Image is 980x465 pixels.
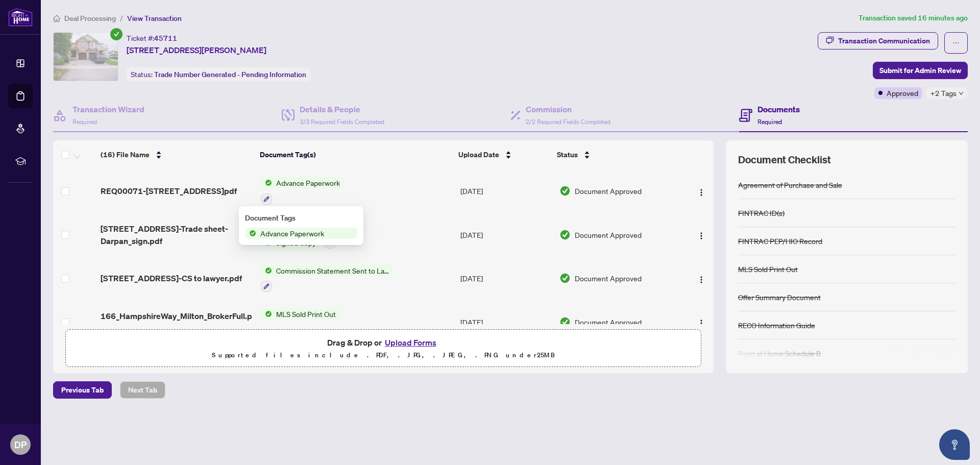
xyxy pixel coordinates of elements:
[557,149,578,160] span: Status
[575,229,642,240] span: Document Approved
[256,228,328,239] span: Advance Paperwork
[101,185,237,197] span: REQ00071-[STREET_ADDRESS]pdf
[272,177,344,188] span: Advance Paperwork
[101,310,252,334] span: 166_HampshireWay_Milton_BrokerFull.pdf
[300,118,384,126] span: 3/3 Required Fields Completed
[261,265,272,276] img: Status Icon
[930,87,957,99] span: +2 Tags
[757,103,800,115] h4: Documents
[127,14,182,23] span: View Transaction
[256,140,455,169] th: Document Tag(s)
[272,265,393,276] span: Commission Statement Sent to Lawyer
[61,382,104,398] span: Previous Tab
[757,118,782,126] span: Required
[818,32,938,50] button: Transaction Communication
[873,62,968,79] button: Submit for Admin Review
[553,140,676,169] th: Status
[559,185,571,197] img: Document Status
[697,276,705,284] img: Logo
[53,15,60,22] span: home
[110,28,122,40] span: check-circle
[559,273,571,284] img: Document Status
[693,270,709,286] button: Logo
[127,44,266,56] span: [STREET_ADDRESS][PERSON_NAME]
[245,228,256,239] img: Status Icon
[887,87,918,99] span: Approved
[101,149,150,160] span: (16) File Name
[454,140,553,169] th: Upload Date
[261,177,272,188] img: Status Icon
[54,33,118,81] img: IMG-W12170957_1.jpg
[838,33,930,49] div: Transaction Communication
[14,437,27,452] span: DP
[939,429,970,460] button: Open asap
[456,257,555,301] td: [DATE]
[458,149,499,160] span: Upload Date
[101,223,252,247] span: [STREET_ADDRESS]-Trade sheet-Darpan_sign.pdf
[559,316,571,328] img: Document Status
[261,308,272,320] img: Status Icon
[127,32,177,44] div: Ticket #:
[120,12,123,24] li: /
[879,62,961,79] span: Submit for Admin Review
[154,34,177,43] span: 45711
[697,319,705,327] img: Logo
[693,227,709,243] button: Logo
[327,336,439,349] span: Drag & Drop or
[154,70,306,79] span: Trade Number Generated - Pending Information
[456,169,555,213] td: [DATE]
[738,320,815,331] div: RECO Information Guide
[952,39,960,46] span: ellipsis
[738,153,831,167] span: Document Checklist
[96,140,256,169] th: (16) File Name
[261,308,340,336] button: Status IconMLS Sold Print Out
[697,188,705,197] img: Logo
[559,229,571,240] img: Document Status
[72,103,144,115] h4: Transaction Wizard
[693,183,709,199] button: Logo
[575,185,642,197] span: Document Approved
[575,316,642,328] span: Document Approved
[72,118,97,126] span: Required
[693,314,709,330] button: Logo
[526,103,610,115] h4: Commission
[261,177,344,205] button: Status IconAdvance Paperwork
[72,349,695,361] p: Supported files include .PDF, .JPG, .JPEG, .PNG under 25 MB
[261,265,393,292] button: Status IconCommission Statement Sent to Lawyer
[697,232,705,240] img: Logo
[738,263,798,275] div: MLS Sold Print Out
[272,308,340,320] span: MLS Sold Print Out
[575,273,642,284] span: Document Approved
[245,212,357,224] div: Document Tags
[738,207,785,218] div: FINTRAC ID(s)
[382,336,439,349] button: Upload Forms
[526,118,610,126] span: 2/2 Required Fields Completed
[959,91,964,96] span: down
[127,67,310,81] div: Status:
[64,14,116,23] span: Deal Processing
[66,330,701,368] span: Drag & Drop orUpload FormsSupported files include .PDF, .JPG, .JPEG, .PNG under25MB
[120,381,165,399] button: Next Tab
[738,291,821,303] div: Offer Summary Document
[738,235,822,247] div: FINTRAC PEP/HIO Record
[8,8,33,27] img: logo
[859,12,968,24] article: Transaction saved 16 minutes ago
[456,300,555,344] td: [DATE]
[53,381,112,399] button: Previous Tab
[456,213,555,257] td: [DATE]
[101,272,242,284] span: [STREET_ADDRESS]-CS to lawyer.pdf
[300,103,384,115] h4: Details & People
[738,179,842,190] div: Agreement of Purchase and Sale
